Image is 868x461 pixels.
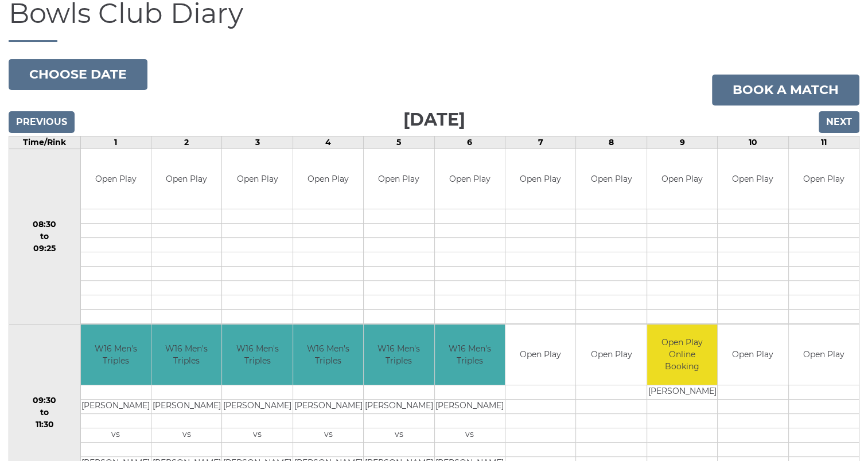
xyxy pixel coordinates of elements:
td: vs [81,428,151,442]
td: [PERSON_NAME] [222,399,292,413]
td: Open Play [789,325,859,385]
input: Next [819,111,859,133]
td: 8 [576,136,647,149]
td: [PERSON_NAME] [81,399,151,413]
td: 7 [505,136,575,149]
td: 08:30 to 09:25 [9,149,81,325]
td: 2 [151,136,221,149]
td: 11 [788,136,859,149]
td: Open Play [364,149,434,209]
td: W16 Men's Triples [364,325,434,385]
td: W16 Men's Triples [293,325,363,385]
td: W16 Men's Triples [222,325,292,385]
td: 3 [222,136,293,149]
td: Time/Rink [9,136,81,149]
td: Open Play Online Booking [647,325,717,385]
td: 10 [718,136,788,149]
td: vs [151,428,221,442]
td: Open Play [505,149,575,209]
td: vs [364,428,434,442]
button: Choose date [9,59,147,90]
td: 6 [434,136,505,149]
td: vs [435,428,505,442]
td: 1 [80,136,151,149]
td: Open Play [647,149,717,209]
td: [PERSON_NAME] [293,399,363,413]
td: Open Play [222,149,292,209]
td: Open Play [435,149,505,209]
td: Open Play [718,325,788,385]
td: 5 [364,136,434,149]
input: Previous [9,111,75,133]
td: Open Play [151,149,221,209]
td: W16 Men's Triples [435,325,505,385]
td: Open Play [576,325,646,385]
td: Open Play [576,149,646,209]
td: Open Play [505,325,575,385]
td: Open Play [718,149,788,209]
td: vs [293,428,363,442]
a: Book a match [712,75,859,106]
td: W16 Men's Triples [81,325,151,385]
td: Open Play [789,149,859,209]
td: [PERSON_NAME] [364,399,434,413]
td: Open Play [81,149,151,209]
td: [PERSON_NAME] [647,385,717,399]
td: Open Play [293,149,363,209]
td: W16 Men's Triples [151,325,221,385]
td: 9 [647,136,717,149]
td: 4 [293,136,363,149]
td: vs [222,428,292,442]
td: [PERSON_NAME] [151,399,221,413]
td: [PERSON_NAME] [435,399,505,413]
